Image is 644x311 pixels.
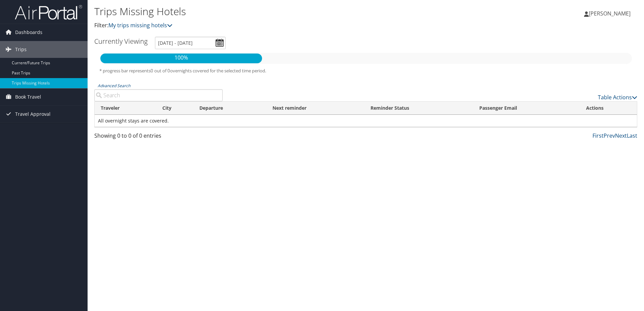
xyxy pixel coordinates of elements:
th: Reminder Status [364,102,474,115]
th: City: activate to sort column ascending [156,102,193,115]
a: Advanced Search [98,83,130,89]
span: [PERSON_NAME] [589,10,631,17]
h1: Trips Missing Hotels [94,4,456,19]
a: Next [615,132,627,139]
span: Book Travel [15,89,41,105]
span: Travel Approval [15,106,51,123]
span: 0 out of 0 [151,68,170,74]
a: My trips missing hotels [108,22,172,29]
input: [DATE] - [DATE] [155,37,226,49]
a: First [592,132,604,139]
a: [PERSON_NAME] [584,3,637,24]
p: 100% [100,54,262,62]
span: Dashboards [15,24,42,41]
th: Departure: activate to sort column descending [193,102,266,115]
span: Trips [15,41,27,58]
h3: Currently Viewing [94,37,148,46]
input: Advanced Search [94,89,223,101]
img: airportal-logo.png [15,4,82,20]
td: All overnight stays are covered. [95,115,637,127]
div: Showing 0 to 0 of 0 entries [94,132,223,143]
h5: * progress bar represents overnights covered for the selected time period. [99,68,632,74]
a: Last [627,132,637,139]
a: Prev [604,132,615,139]
th: Next reminder [266,102,364,115]
th: Actions [580,102,637,115]
p: Filter: [94,21,456,30]
th: Passenger Email: activate to sort column ascending [473,102,580,115]
a: Table Actions [598,94,637,101]
th: Traveler: activate to sort column ascending [95,102,156,115]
